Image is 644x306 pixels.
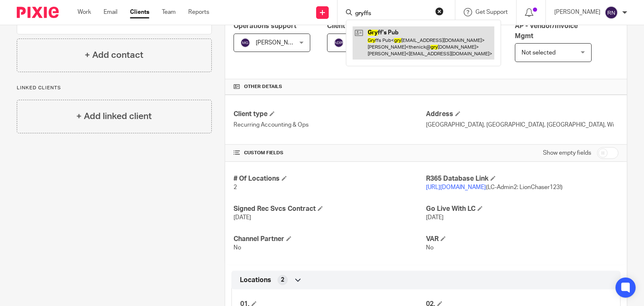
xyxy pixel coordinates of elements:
p: Linked clients [17,85,212,91]
h4: Go Live With LC [426,205,618,213]
span: (LC-Admin2: LionChaser123!) [426,184,563,190]
img: Pixie [17,7,59,18]
img: svg%3E [240,38,250,48]
span: Client Manager Asst [327,23,391,29]
img: svg%3E [605,6,618,19]
span: Not selected [522,50,556,56]
label: Show empty fields [543,149,591,157]
h4: Client type [234,110,426,119]
span: 2 [281,276,284,284]
span: Get Support [475,9,508,15]
h4: Signed Rec Svcs Contract [234,205,426,213]
a: Email [104,8,117,16]
span: [DATE] [426,215,444,220]
span: No [234,245,241,251]
h4: Channel Partner [234,235,426,244]
p: [GEOGRAPHIC_DATA], [GEOGRAPHIC_DATA], [GEOGRAPHIC_DATA], Wi [426,121,618,129]
h4: + Add contact [85,49,143,62]
h4: VAR [426,235,618,244]
span: 2 [234,184,237,190]
a: Work [78,8,91,16]
h4: Address [426,110,618,119]
span: Other details [244,83,282,90]
span: No [426,245,434,251]
span: AP - Vendor/Invoice Mgmt [515,23,578,39]
img: svg%3E [334,38,344,48]
a: Team [162,8,176,16]
a: Clients [130,8,149,16]
span: [PERSON_NAME] [256,40,302,46]
h4: CUSTOM FIELDS [234,150,426,156]
a: Reports [188,8,209,16]
a: [URL][DOMAIN_NAME] [426,184,486,190]
span: [DATE] [234,215,251,220]
p: Recurring Accounting & Ops [234,121,426,129]
h4: # Of Locations [234,174,426,183]
h4: + Add linked client [76,110,152,123]
span: Locations [240,276,271,285]
span: Operations support [234,23,296,29]
h4: R365 Database Link [426,174,618,183]
p: [PERSON_NAME] [554,8,600,16]
input: Search [354,10,430,18]
button: Clear [435,7,444,16]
